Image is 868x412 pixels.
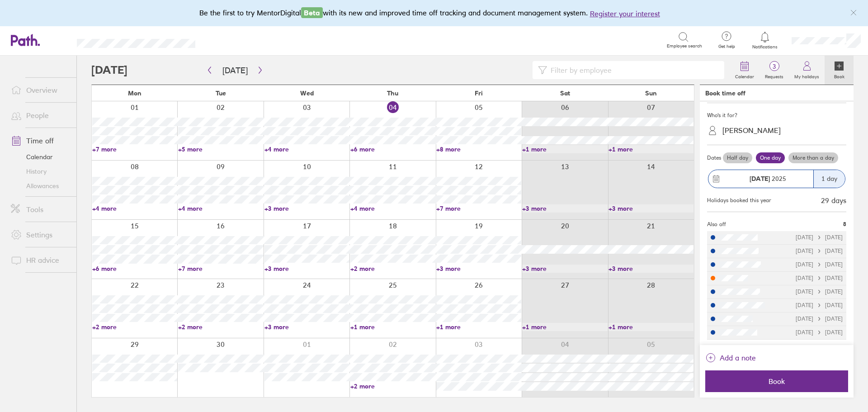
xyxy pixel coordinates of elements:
span: Mon [128,90,142,97]
div: [DATE] [DATE] [796,289,843,295]
a: +2 more [350,382,435,390]
div: [PERSON_NAME] [722,126,781,135]
a: +3 more [522,204,607,213]
div: [DATE] [DATE] [796,316,843,322]
button: [DATE] 20251 day [707,165,846,193]
button: [DATE] [215,63,255,78]
span: Dates [707,155,721,161]
span: Thu [387,90,398,97]
a: Calendar [4,150,76,164]
button: Book [705,370,848,392]
label: Half day [723,152,752,163]
a: History [4,164,76,179]
a: +8 more [436,145,521,153]
a: 3Requests [759,56,789,85]
span: Sun [645,90,657,97]
div: Holidays booked this year [707,197,771,204]
a: +2 more [178,323,263,331]
span: Book [712,377,842,385]
a: +2 more [350,265,435,273]
span: Wed [300,90,314,97]
span: Also off [707,221,726,227]
a: Notifications [750,31,780,50]
div: Book time off [705,90,745,97]
div: Be the first to try MentorDigital with its new and improved time off tracking and document manage... [199,7,669,19]
div: [DATE] [DATE] [796,302,843,308]
a: +7 more [178,265,263,273]
a: Calendar [730,56,759,85]
a: +4 more [92,204,177,213]
a: Settings [4,226,76,244]
span: Beta [301,7,323,18]
div: [DATE] [DATE] [796,261,843,268]
strong: [DATE] [750,175,770,183]
a: +7 more [92,145,177,153]
a: HR advice [4,251,76,269]
span: Tue [216,90,226,97]
div: [DATE] [DATE] [796,248,843,254]
div: [DATE] [DATE] [796,275,843,281]
a: +1 more [522,323,607,331]
span: Sat [560,90,570,97]
span: Fri [475,90,483,97]
div: Search [220,36,243,44]
span: 8 [843,221,846,227]
a: Overview [4,81,76,99]
div: Who's it for? [707,109,846,122]
label: Requests [759,71,789,80]
a: People [4,106,76,124]
a: +3 more [264,323,349,331]
a: Tools [4,200,76,218]
a: +4 more [350,204,435,213]
span: Notifications [750,44,780,50]
a: Time off [4,132,76,150]
a: +1 more [609,145,693,153]
div: [DATE] [DATE] [796,234,843,241]
a: +6 more [92,265,177,273]
span: Add a note [720,350,756,365]
a: +3 more [609,265,693,273]
button: Add a note [705,350,756,365]
a: +1 more [436,323,521,331]
a: +3 more [609,204,693,213]
label: Book [829,71,850,80]
span: 2025 [750,175,786,182]
div: 1 day [813,170,845,188]
a: Book [825,56,854,85]
a: +1 more [609,323,693,331]
span: Get help [712,44,741,49]
a: +2 more [92,323,177,331]
a: +5 more [178,145,263,153]
a: +1 more [350,323,435,331]
label: Calendar [730,71,759,80]
a: +1 more [522,145,607,153]
label: More than a day [788,152,838,163]
a: Allowances [4,179,76,193]
a: +4 more [264,145,349,153]
div: [DATE] [DATE] [796,329,843,336]
label: My holidays [789,71,825,80]
input: Filter by employee [547,62,719,79]
a: My holidays [789,56,825,85]
button: Register your interest [590,8,660,19]
div: 29 days [821,196,846,204]
span: 3 [759,63,789,70]
a: +7 more [436,204,521,213]
a: +4 more [178,204,263,213]
a: +3 more [522,265,607,273]
span: Employee search [667,43,702,49]
a: +3 more [264,204,349,213]
label: One day [756,152,785,163]
a: +3 more [264,265,349,273]
a: +3 more [436,265,521,273]
a: +6 more [350,145,435,153]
